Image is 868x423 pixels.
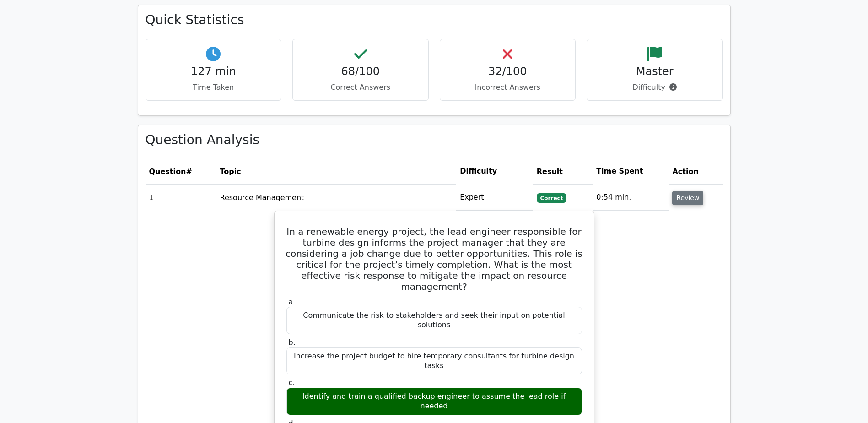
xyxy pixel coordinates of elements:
[216,184,457,211] td: Resource Management
[153,65,274,78] h4: 127 min
[153,82,274,93] p: Time Taken
[593,158,669,184] th: Time Spent
[447,65,568,78] h4: 32/100
[149,167,186,176] span: Question
[537,193,566,202] span: Correct
[456,158,533,184] th: Difficulty
[146,184,216,211] td: 1
[286,307,582,334] div: Communicate the risk to stakeholders and seek their input on potential solutions
[300,82,421,93] p: Correct Answers
[447,82,568,93] p: Incorrect Answers
[669,158,722,184] th: Action
[286,226,583,292] h5: In a renewable energy project, the lead engineer responsible for turbine design informs the proje...
[594,65,715,78] h4: Master
[533,158,593,184] th: Result
[289,338,296,347] span: b.
[146,12,723,28] h3: Quick Statistics
[289,298,296,306] span: a.
[146,132,723,148] h3: Question Analysis
[672,191,703,205] button: Review
[216,158,457,184] th: Topic
[456,184,533,211] td: Expert
[594,82,715,93] p: Difficulty
[286,347,582,375] div: Increase the project budget to hire temporary consultants for turbine design tasks
[286,388,582,415] div: Identify and train a qualified backup engineer to assume the lead role if needed
[593,184,669,211] td: 0:54 min.
[300,65,421,78] h4: 68/100
[146,158,216,184] th: #
[289,378,295,387] span: c.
